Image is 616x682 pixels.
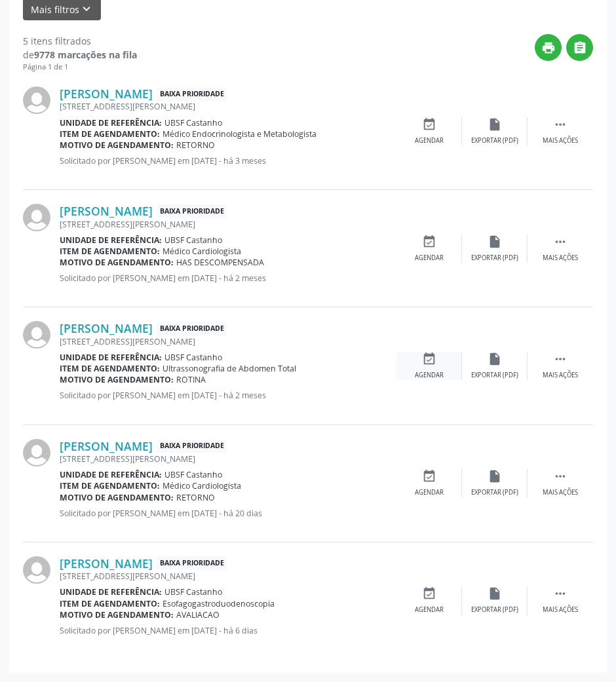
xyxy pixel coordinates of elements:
[535,34,562,61] button: print
[163,598,275,609] span: Esofagogastroduodenoscopia
[541,41,556,55] i: print
[60,508,396,519] p: Solicitado por [PERSON_NAME] em [DATE] - há 20 dias
[60,625,396,636] p: Solicitado por [PERSON_NAME] em [DATE] - há 6 dias
[471,254,518,263] div: Exportar (PDF)
[163,128,317,140] span: Médico Endocrinologista e Metabologista
[23,86,50,114] img: img
[164,469,222,480] span: UBSF Castanho
[553,235,568,249] i: 
[60,321,153,335] a: [PERSON_NAME]
[471,488,518,497] div: Exportar (PDF)
[543,136,578,145] div: Mais ações
[415,605,444,615] div: Agendar
[23,62,137,73] div: Página 1 de 1
[488,117,502,132] i: insert_drive_file
[157,440,227,453] span: Baixa Prioridade
[553,469,568,483] i: 
[34,48,137,61] strong: 9778 marcações na fila
[543,605,578,615] div: Mais ações
[23,321,50,349] img: img
[488,586,502,601] i: insert_drive_file
[543,371,578,380] div: Mais ações
[471,371,518,380] div: Exportar (PDF)
[60,571,396,582] div: [STREET_ADDRESS][PERSON_NAME]
[23,34,137,48] div: 5 itens filtrados
[60,352,162,363] b: Unidade de referência:
[157,557,227,571] span: Baixa Prioridade
[163,480,241,491] span: Médico Cardiologista
[164,117,222,128] span: UBSF Castanho
[163,363,296,374] span: Ultrassonografia de Abdomen Total
[60,374,174,385] b: Motivo de agendamento:
[60,586,162,597] b: Unidade de referência:
[60,598,160,609] b: Item de agendamento:
[60,155,396,166] p: Solicitado por [PERSON_NAME] em [DATE] - há 3 meses
[422,117,436,132] i: event_available
[60,246,160,257] b: Item de agendamento:
[415,136,444,145] div: Agendar
[553,352,568,366] i: 
[471,605,518,615] div: Exportar (PDF)
[60,101,396,112] div: [STREET_ADDRESS][PERSON_NAME]
[553,117,568,132] i: 
[157,204,227,218] span: Baixa Prioridade
[60,140,174,151] b: Motivo de agendamento:
[543,488,578,497] div: Mais ações
[157,322,227,335] span: Baixa Prioridade
[60,439,153,453] a: [PERSON_NAME]
[60,128,160,140] b: Item de agendamento:
[60,556,153,571] a: [PERSON_NAME]
[488,469,502,483] i: insert_drive_file
[573,41,587,55] i: 
[60,609,174,620] b: Motivo de agendamento:
[157,87,227,101] span: Baixa Prioridade
[566,34,593,61] button: 
[60,273,396,284] p: Solicitado por [PERSON_NAME] em [DATE] - há 2 meses
[23,556,50,584] img: img
[422,235,436,249] i: event_available
[23,439,50,466] img: img
[60,257,174,268] b: Motivo de agendamento:
[543,254,578,263] div: Mais ações
[553,586,568,601] i: 
[60,453,396,464] div: [STREET_ADDRESS][PERSON_NAME]
[163,246,241,257] span: Médico Cardiologista
[176,492,215,503] span: RETORNO
[60,219,396,230] div: [STREET_ADDRESS][PERSON_NAME]
[164,235,222,246] span: UBSF Castanho
[415,488,444,497] div: Agendar
[471,136,518,145] div: Exportar (PDF)
[60,480,160,491] b: Item de agendamento:
[60,86,153,101] a: [PERSON_NAME]
[176,609,220,620] span: AVALIACAO
[60,235,162,246] b: Unidade de referência:
[60,117,162,128] b: Unidade de referência:
[488,352,502,366] i: insert_drive_file
[176,257,264,268] span: HAS DESCOMPENSADA
[60,469,162,480] b: Unidade de referência:
[415,254,444,263] div: Agendar
[79,2,94,16] i: keyboard_arrow_down
[164,352,222,363] span: UBSF Castanho
[60,492,174,503] b: Motivo de agendamento:
[60,363,160,374] b: Item de agendamento:
[60,390,396,401] p: Solicitado por [PERSON_NAME] em [DATE] - há 2 meses
[23,204,50,231] img: img
[164,586,222,597] span: UBSF Castanho
[176,374,206,385] span: ROTINA
[422,469,436,483] i: event_available
[23,48,137,62] div: de
[488,235,502,249] i: insert_drive_file
[415,371,444,380] div: Agendar
[422,586,436,601] i: event_available
[60,204,153,218] a: [PERSON_NAME]
[60,336,396,347] div: [STREET_ADDRESS][PERSON_NAME]
[176,140,215,151] span: RETORNO
[422,352,436,366] i: event_available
